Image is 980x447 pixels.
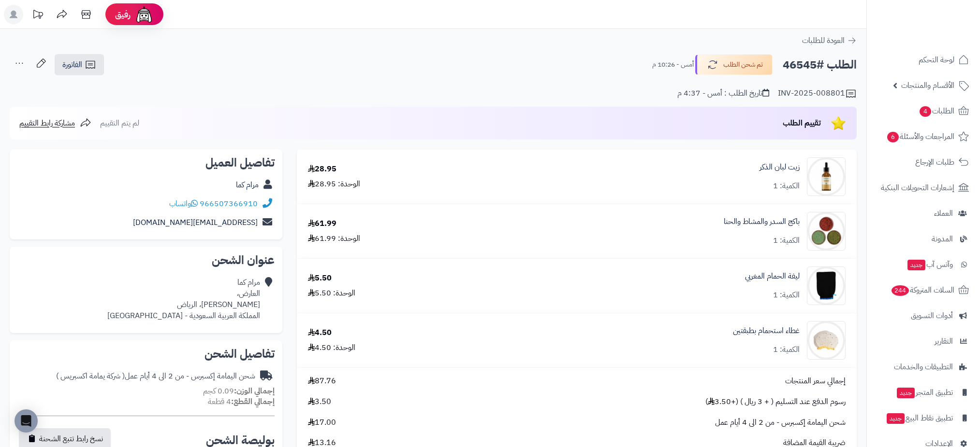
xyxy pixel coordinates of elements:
small: أمس - 10:26 م [652,60,694,70]
span: تقييم الطلب [783,117,821,129]
div: الكمية: 1 [773,235,800,246]
h2: تفاصيل العميل [17,157,275,168]
div: تاريخ الطلب : أمس - 4:37 م [677,88,769,99]
div: الوحدة: 4.50 [308,342,355,353]
a: التطبيقات والخدمات [873,355,974,378]
span: نسخ رابط تتبع الشحنة [39,433,103,445]
a: الفاتورة [55,54,104,75]
span: المدونة [932,232,953,246]
a: واتساب [169,198,198,210]
span: شحن اليمامة إكسبرس - من 2 الى 4 أيام عمل [715,417,846,428]
span: مشاركة رابط التقييم [19,117,75,129]
a: المدونة [873,227,974,251]
img: 1753516515-32b-90x90.jpg [807,266,845,305]
span: ( شركة يمامة اكسبريس ) [56,370,125,382]
span: التطبيقات والخدمات [894,360,953,374]
span: 3.50 [308,396,331,407]
h2: تفاصيل الشحن [17,348,275,360]
span: إجمالي سعر المنتجات [785,376,846,387]
a: ليفة الحمام المغربي [745,271,800,282]
a: مشاركة رابط التقييم [19,117,91,129]
div: 28.95 [308,164,336,175]
h2: عنوان الشحن [17,254,275,266]
div: 5.50 [308,273,332,284]
span: جديد [907,260,925,270]
a: العملاء [873,202,974,225]
h2: الطلب #46545 [783,55,857,75]
span: المراجعات والأسئلة [886,130,954,143]
a: باكج السدر والمشاط والحنا [724,216,800,227]
a: [EMAIL_ADDRESS][DOMAIN_NAME] [133,217,258,228]
img: ai-face.png [134,5,154,24]
img: 1754417680-Hair%20Net%20with%20Stars%20Y-90x90.jpg [807,321,845,360]
img: 1745210107-Package%202025-90x90.jpg [807,212,845,251]
div: INV-2025-008801 [778,88,857,99]
span: 17.00 [308,417,336,428]
a: التقارير [873,330,974,353]
span: الفاتورة [62,59,82,70]
span: وآتس آب [907,258,953,271]
span: التقارير [935,335,953,348]
div: الكمية: 1 [773,344,800,355]
small: 0.09 كجم [203,385,275,397]
a: وآتس آبجديد [873,253,974,276]
a: مرام كما [236,179,259,191]
span: تطبيق المتجر [896,386,953,399]
a: السلات المتروكة244 [873,279,974,302]
span: إشعارات التحويلات البنكية [881,181,954,195]
span: أدوات التسويق [911,309,953,322]
a: تحديثات المنصة [26,5,50,27]
div: الكمية: 1 [773,290,800,301]
span: جديد [887,413,905,424]
img: logo-2.png [914,7,971,28]
a: لوحة التحكم [873,48,974,71]
div: الوحدة: 5.50 [308,288,355,299]
strong: إجمالي الوزن: [234,385,275,397]
div: الكمية: 1 [773,181,800,192]
span: لوحة التحكم [919,53,954,67]
span: الطلبات [919,104,954,118]
span: 4 [920,106,931,117]
span: طلبات الإرجاع [915,155,954,169]
a: تطبيق المتجرجديد [873,381,974,404]
a: المراجعات والأسئلة6 [873,125,974,148]
span: العملاء [934,207,953,220]
a: غطاء استحمام بطبقتين [733,325,800,336]
h2: بوليصة الشحن [206,434,275,446]
div: الوحدة: 28.95 [308,179,360,190]
div: Open Intercom Messenger [15,409,38,433]
span: 87.76 [308,376,336,387]
a: العودة للطلبات [802,35,857,46]
span: رسوم الدفع عند التسليم ( + 3 ريال ) (+3.50 ) [705,396,846,407]
div: مرام كما العارض، [PERSON_NAME]، الرياض المملكة العربية السعودية - [GEOGRAPHIC_DATA] [107,277,260,321]
span: جديد [897,388,915,398]
div: شحن اليمامة إكسبرس - من 2 الى 4 أيام عمل [56,371,255,382]
span: لم يتم التقييم [100,117,139,129]
a: تطبيق نقاط البيعجديد [873,406,974,430]
a: طلبات الإرجاع [873,151,974,174]
div: 4.50 [308,327,332,338]
span: السلات المتروكة [891,283,954,297]
span: تطبيق نقاط البيع [886,411,953,425]
span: 6 [887,132,899,142]
span: العودة للطلبات [802,35,845,46]
a: الطلبات4 [873,99,974,123]
a: إشعارات التحويلات البنكية [873,176,974,199]
span: 244 [892,285,909,296]
div: 61.99 [308,218,336,229]
a: أدوات التسويق [873,304,974,327]
button: تم شحن الطلب [695,55,773,75]
small: 4 قطعة [208,396,275,407]
strong: إجمالي القطع: [231,396,275,407]
span: الأقسام والمنتجات [901,79,954,92]
a: 966507366910 [200,198,258,210]
img: 1719855803-Frankincense%20Oil%2030ml%20v02-90x90.jpg [807,157,845,196]
a: زيت لبان الذكر [760,162,800,173]
div: الوحدة: 61.99 [308,233,360,244]
span: رفيق [115,9,131,20]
